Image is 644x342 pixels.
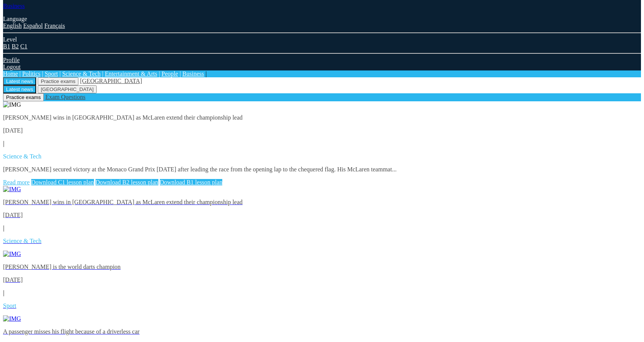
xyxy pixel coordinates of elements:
a: IMG [PERSON_NAME] wins in [GEOGRAPHIC_DATA] as McLaren extend their championship lead [DATE] | Sc... [3,186,641,245]
button: Practice exams [3,93,44,101]
div: Level [3,36,641,43]
img: IMG [3,186,21,193]
a: English [3,22,22,29]
a: Download B1 lesson plan [160,179,223,185]
div: Language [3,16,641,22]
a: Download C1 lesson plan [31,179,94,185]
span: | [19,70,21,77]
a: Exam Questions [45,94,85,100]
p: A passenger misses his flight because of a driverless car [3,328,641,335]
a: Politics [22,70,40,77]
a: Français [44,22,65,29]
span: | [102,70,103,77]
a: Business [3,3,25,9]
a: IMG [PERSON_NAME] is the world darts champion [DATE] | Sport [3,251,641,309]
button: Practice exams [38,77,78,85]
a: Science & Tech [62,70,100,77]
span: | [180,70,181,77]
p: [PERSON_NAME] wins in [GEOGRAPHIC_DATA] as McLaren extend their championship lead [3,114,641,121]
img: IMG [3,251,21,257]
b: | [3,225,5,231]
a: Español [23,22,43,29]
p: [PERSON_NAME] secured victory at the Monaco Grand Prix [DATE] after leading the race from the ope... [3,166,641,173]
p: Sport [3,302,641,309]
a: B2 [12,43,19,50]
a: Read more [3,179,30,185]
a: Sport [45,70,58,77]
b: | [3,289,5,296]
button: Latest news [3,77,36,85]
a: Profile [3,57,20,63]
p: Science & Tech [3,153,641,160]
img: IMG [3,315,21,322]
a: Entertainment & Arts [105,70,157,77]
a: [GEOGRAPHIC_DATA] [80,78,142,84]
b: | [3,140,5,147]
span: | [59,70,61,77]
img: IMG [3,101,21,108]
a: Download B2 lesson plan [96,179,158,185]
p: [DATE] [3,276,641,283]
p: Science & Tech [3,238,641,245]
button: [GEOGRAPHIC_DATA] [38,85,97,93]
a: Logout [3,64,21,70]
a: B1 [3,43,10,50]
p: [PERSON_NAME] is the world darts champion [3,264,641,270]
a: Business [182,70,204,77]
a: Home [3,70,18,77]
span: | [42,70,43,77]
a: People [161,70,178,77]
p: [PERSON_NAME] wins in [GEOGRAPHIC_DATA] as McLaren extend their championship lead [3,199,641,206]
button: Latest news [3,85,36,93]
span: | [206,70,207,77]
p: [DATE] [3,212,641,219]
a: C1 [20,43,27,50]
p: [DATE] [3,127,641,134]
span: | [159,70,160,77]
